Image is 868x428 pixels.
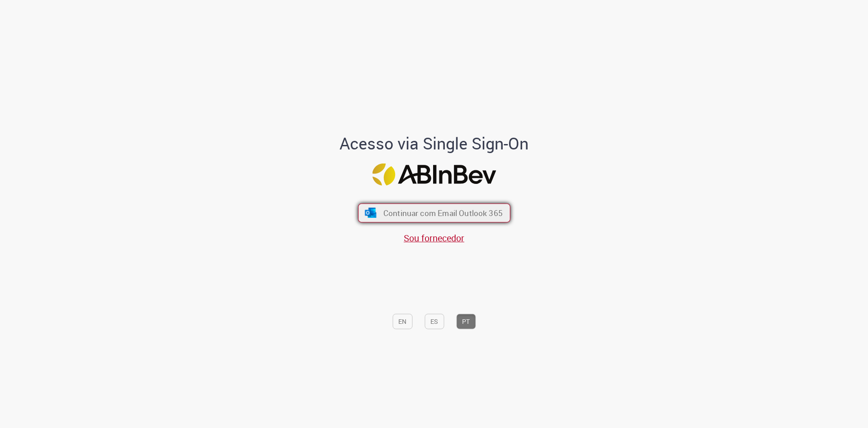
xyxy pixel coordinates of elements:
[404,232,464,244] a: Sou fornecedor
[383,208,502,218] span: Continuar com Email Outlook 365
[425,314,444,329] button: ES
[364,208,377,218] img: ícone Azure/Microsoft 360
[456,314,476,329] button: PT
[358,203,510,222] button: ícone Azure/Microsoft 360 Continuar com Email Outlook 365
[392,314,412,329] button: EN
[372,164,496,186] img: Logo ABInBev
[309,135,560,153] h1: Acesso via Single Sign-On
